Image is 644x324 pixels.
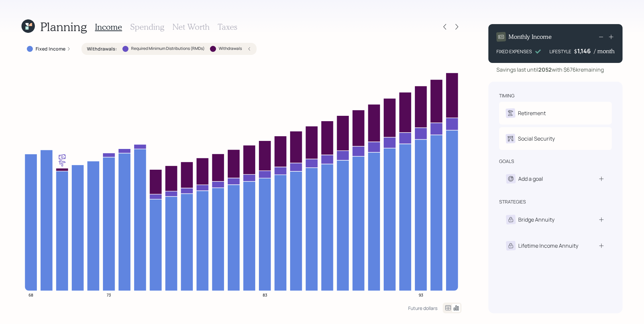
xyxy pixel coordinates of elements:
h3: Taxes [218,22,237,32]
label: Fixed Income [36,46,65,52]
div: LIFESTYLE [549,48,571,55]
tspan: 73 [107,292,111,298]
label: Required Minimum Distributions (RMDs) [131,46,205,52]
tspan: 83 [263,292,267,298]
div: Savings last until with $676k remaining [496,66,604,74]
h3: Income [95,22,122,32]
div: FIXED EXPENSES [496,48,532,55]
div: strategies [499,198,526,205]
h4: Monthly Income [508,33,552,40]
div: Bridge Annuity [518,216,554,224]
div: Future dollars [408,305,437,311]
h3: Net Worth [172,22,210,32]
div: 1,146 [577,47,594,55]
b: 2052 [538,66,552,73]
label: Withdrawals : [87,46,117,52]
h4: $ [574,48,577,55]
h3: Spending [130,22,164,32]
label: Withdrawals [219,46,242,52]
h4: / month [594,48,614,55]
div: Lifetime Income Annuity [518,242,578,250]
div: timing [499,92,515,99]
div: Retirement [518,109,546,117]
div: Social Security [518,135,555,143]
h1: Planning [40,19,87,34]
div: Add a goal [518,175,543,183]
tspan: 93 [419,292,423,298]
tspan: 68 [29,292,33,298]
div: goals [499,158,514,165]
